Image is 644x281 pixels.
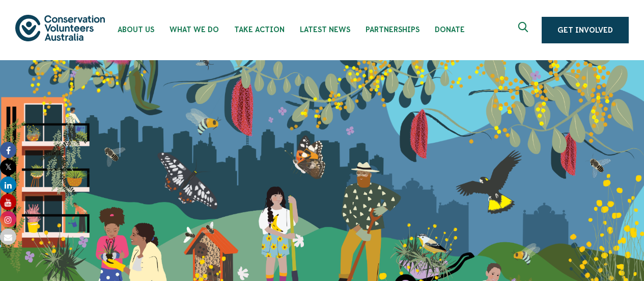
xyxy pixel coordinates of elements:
[435,25,465,34] span: Donate
[512,18,537,42] button: Expand search box Close search box
[300,25,350,34] span: Latest News
[118,25,154,34] span: About Us
[15,15,105,41] img: logo.svg
[170,25,219,34] span: What We Do
[366,25,419,34] span: Partnerships
[542,17,629,43] a: Get Involved
[234,25,285,34] span: Take Action
[518,22,531,38] span: Expand search box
